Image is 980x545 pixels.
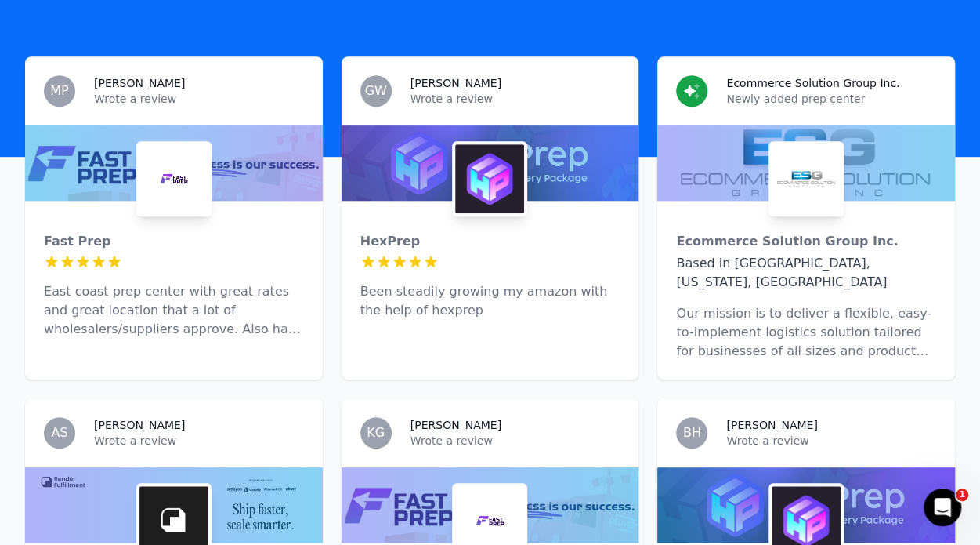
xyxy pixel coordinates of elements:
p: East coast prep center with great rates and great location that a lot of wholesalers/suppliers ap... [44,282,304,339]
span: BH [683,427,701,439]
p: Newly added prep center [726,91,936,107]
span: KG [367,427,385,439]
span: MP [50,85,68,97]
p: Wrote a review [94,91,304,107]
span: 1 [956,489,968,501]
span: AS [51,427,67,439]
iframe: Intercom live chat [924,489,961,526]
div: HexPrep [360,232,620,251]
span: GW [365,85,387,97]
p: Wrote a review [410,433,620,449]
div: Ecommerce Solution Group Inc. [676,232,936,251]
a: GW[PERSON_NAME]Wrote a reviewHexPrepHexPrepBeen steadily growing my amazon with the help of hexprep [342,56,639,380]
div: Fast Prep [44,232,304,251]
img: Ecommerce Solution Group Inc. [772,144,841,213]
h3: [PERSON_NAME] [410,417,501,433]
div: Based in [GEOGRAPHIC_DATA], [US_STATE], [GEOGRAPHIC_DATA] [676,254,936,292]
a: Ecommerce Solution Group Inc.Newly added prep centerEcommerce Solution Group Inc.Ecommerce Soluti... [657,56,955,380]
h3: [PERSON_NAME] [726,417,817,433]
img: Fast Prep [139,144,208,213]
h3: [PERSON_NAME] [94,75,185,91]
p: Wrote a review [726,433,936,449]
img: HexPrep [455,144,524,213]
p: Been steadily growing my amazon with the help of hexprep [360,282,620,320]
h3: [PERSON_NAME] [94,417,185,433]
h3: [PERSON_NAME] [410,75,501,91]
a: MP[PERSON_NAME]Wrote a reviewFast PrepFast PrepEast coast prep center with great rates and great ... [25,56,323,380]
p: Our mission is to deliver a flexible, easy-to-implement logistics solution tailored for businesse... [676,304,936,361]
p: Wrote a review [94,433,304,449]
h3: Ecommerce Solution Group Inc. [726,75,899,91]
p: Wrote a review [410,91,620,107]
